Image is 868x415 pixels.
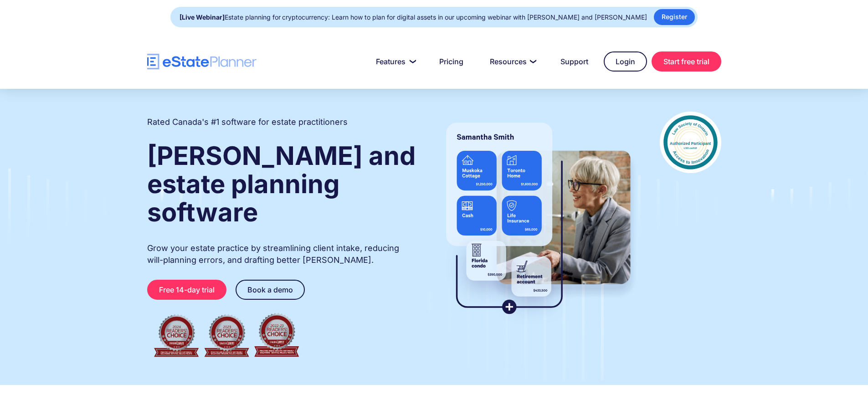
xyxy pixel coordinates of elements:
p: Grow your estate practice by streamlining client intake, reducing will-planning errors, and draft... [147,242,417,266]
strong: [PERSON_NAME] and estate planning software [147,140,416,228]
a: Resources [479,52,545,71]
a: Start free trial [652,51,721,72]
a: Book a demo [236,280,305,300]
img: estate planner showing wills to their clients, using eState Planner, a leading estate planning so... [435,112,642,326]
a: Support [550,52,599,71]
strong: [Live Webinar] [180,13,225,21]
a: Pricing [428,52,474,71]
a: Features [365,52,424,71]
div: Estate planning for cryptocurrency: Learn how to plan for digital assets in our upcoming webinar ... [180,11,647,24]
a: Register [654,9,695,25]
a: Free 14-day trial [147,280,226,300]
a: home [147,54,257,70]
a: Login [604,51,647,72]
h2: Rated Canada's #1 software for estate practitioners [147,116,348,128]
